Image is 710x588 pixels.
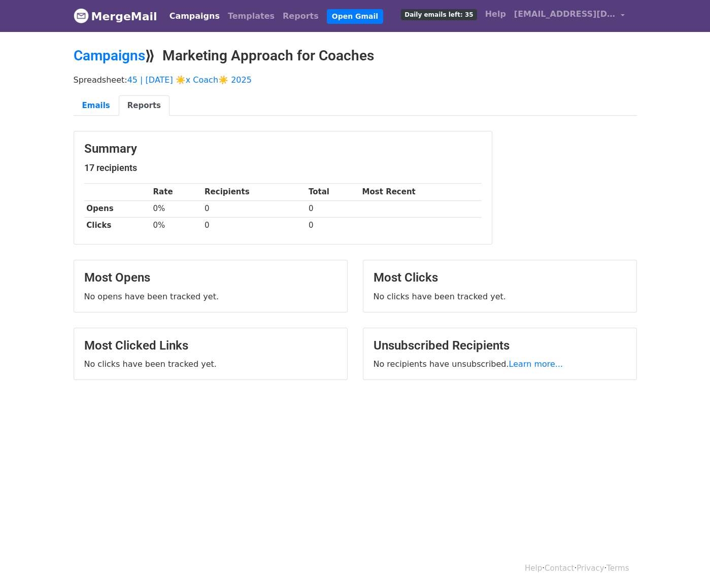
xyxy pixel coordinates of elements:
[127,75,252,85] a: 45 | [DATE] ☀️x Coach☀️ 2025
[202,200,306,217] td: 0
[659,539,710,588] iframe: Chat Widget
[514,8,616,20] span: [EMAIL_ADDRESS][DOMAIN_NAME]
[151,200,202,217] td: 0%
[151,184,202,200] th: Rate
[577,564,604,573] a: Privacy
[74,95,119,116] a: Emails
[509,359,563,369] a: Learn more...
[74,47,637,64] h2: ⟫ Marketing Approach for Coaches
[74,8,89,23] img: MergeMail logo
[84,162,482,174] h5: 17 recipients
[74,6,157,27] a: MergeMail
[545,564,574,573] a: Contact
[360,184,482,200] th: Most Recent
[202,217,306,234] td: 0
[306,200,360,217] td: 0
[84,291,337,302] p: No opens have been tracked yet.
[84,270,337,285] h3: Most Opens
[119,95,170,116] a: Reports
[74,47,145,64] a: Campaigns
[74,75,637,85] p: Spreadsheet:
[374,270,626,285] h3: Most Clicks
[481,4,510,24] a: Help
[151,217,202,234] td: 0%
[327,9,383,24] a: Open Gmail
[165,6,224,26] a: Campaigns
[84,200,151,217] th: Opens
[374,338,626,353] h3: Unsubscribed Recipients
[84,359,337,369] p: No clicks have been tracked yet.
[397,4,481,24] a: Daily emails left: 35
[510,4,629,28] a: [EMAIL_ADDRESS][DOMAIN_NAME]
[84,217,151,234] th: Clicks
[84,142,482,156] h3: Summary
[374,291,626,302] p: No clicks have been tracked yet.
[374,359,626,369] p: No recipients have unsubscribed.
[525,564,542,573] a: Help
[606,564,629,573] a: Terms
[202,184,306,200] th: Recipients
[306,184,360,200] th: Total
[306,217,360,234] td: 0
[224,6,279,26] a: Templates
[279,6,323,26] a: Reports
[401,9,477,20] span: Daily emails left: 35
[84,338,337,353] h3: Most Clicked Links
